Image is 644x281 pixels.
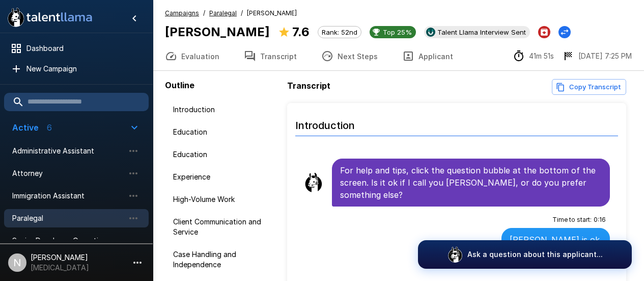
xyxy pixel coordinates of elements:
div: Introduction [165,100,283,119]
span: / [241,8,243,18]
p: For help and tips, click the question bubble at the bottom of the screen. Is it ok if I call you ... [340,164,602,201]
b: Transcript [287,81,330,91]
button: Change Stage [558,26,571,38]
div: Experience [165,168,283,186]
p: [DATE] 7:25 PM [578,51,632,61]
span: 0 : 16 [594,215,606,225]
span: Client Communication and Service [173,217,275,237]
span: High-Volume Work [173,194,275,205]
div: Education [165,123,283,141]
img: logo_glasses@2x.png [447,246,463,263]
span: [PERSON_NAME] [247,8,297,18]
div: View profile in UKG [424,26,530,38]
img: ukg_logo.jpeg [426,28,435,37]
div: Education [165,145,283,164]
div: The time between starting and completing the interview [513,50,554,62]
h6: Introduction [295,109,618,136]
p: [PERSON_NAME] is ok. [510,234,602,246]
span: Rank: 52nd [318,28,361,36]
button: Copy transcript [552,79,626,95]
span: Experience [173,172,275,182]
b: Outline [165,80,194,90]
span: Education [173,149,275,160]
div: Case Handling and Independence [165,245,283,274]
span: / [203,8,205,18]
button: Transcript [232,42,309,70]
span: Introduction [173,105,275,115]
span: Time to start : [552,215,592,225]
img: llama_clean.png [303,172,324,193]
span: Case Handling and Independence [173,249,275,270]
span: Talent Llama Interview Sent [433,28,530,36]
button: Evaluation [153,42,232,70]
div: Client Communication and Service [165,213,283,241]
button: Applicant [390,42,465,70]
button: Next Steps [309,42,390,70]
p: 41m 51s [529,51,554,61]
u: Paralegal [209,9,237,17]
div: The date and time when the interview was completed [562,50,632,62]
p: Ask a question about this applicant... [467,249,603,260]
b: 7.6 [292,24,310,39]
button: Ask a question about this applicant... [418,240,632,269]
div: High-Volume Work [165,190,283,209]
b: [PERSON_NAME] [165,24,270,39]
button: Archive Applicant [538,26,550,38]
u: Campaigns [165,9,199,17]
span: Education [173,127,275,137]
span: Top 25% [379,28,416,36]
